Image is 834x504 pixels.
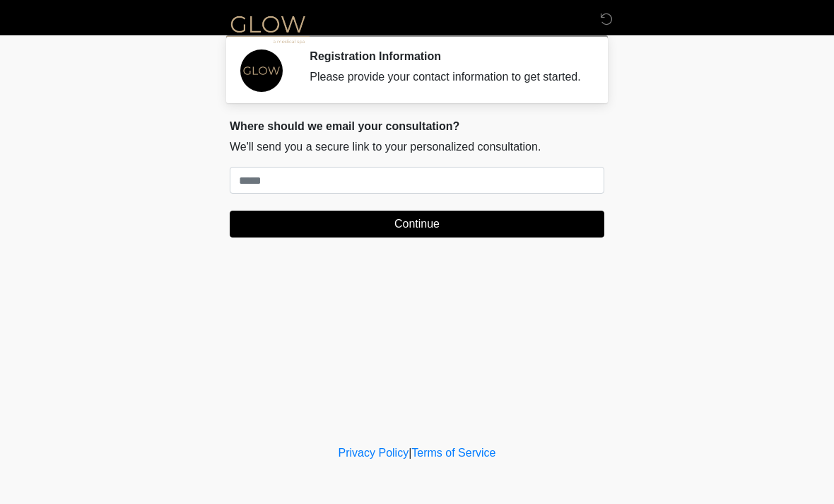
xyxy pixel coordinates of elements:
div: Please provide your contact information to get started. [310,69,583,86]
p: We'll send you a secure link to your personalized consultation. [230,139,604,156]
img: Agent Avatar [240,49,283,92]
a: Terms of Service [411,447,495,459]
button: Continue [230,211,604,238]
img: Glow Medical Spa Logo [216,11,320,47]
a: | [409,447,411,459]
a: Privacy Policy [339,447,409,459]
h2: Where should we email your consultation? [230,119,604,133]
